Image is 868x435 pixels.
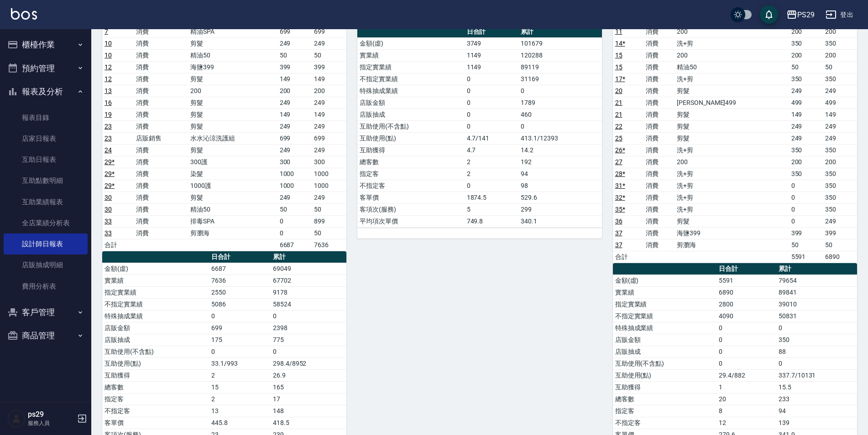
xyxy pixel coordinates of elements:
[134,132,188,144] td: 店販銷售
[312,144,346,156] td: 249
[102,334,209,346] td: 店販抽成
[277,192,312,203] td: 249
[789,109,823,120] td: 149
[823,192,857,203] td: 350
[102,263,209,274] td: 金額(虛)
[4,324,88,347] button: 商品管理
[613,251,644,263] td: 合計
[613,274,717,286] td: 金額(虛)
[675,156,789,168] td: 200
[277,180,312,192] td: 1000
[518,180,601,192] td: 98
[134,192,188,203] td: 消費
[188,203,277,215] td: 精油50
[102,274,209,286] td: 實業績
[823,156,857,168] td: 200
[823,227,857,239] td: 399
[465,192,519,203] td: 1874.5
[823,132,857,144] td: 249
[134,215,188,227] td: 消費
[188,26,277,37] td: 精油SPA
[465,120,519,132] td: 0
[188,215,277,227] td: 排毒SPA
[28,419,74,427] p: 服務人員
[823,61,857,73] td: 50
[465,156,519,168] td: 2
[615,123,622,130] a: 22
[4,107,88,128] a: 報表目錄
[357,109,464,120] td: 店販抽成
[675,61,789,73] td: 精油50
[643,239,675,251] td: 消費
[643,109,675,120] td: 消費
[312,97,346,109] td: 249
[271,298,346,310] td: 58524
[105,87,112,94] a: 13
[11,8,37,20] img: Logo
[312,61,346,73] td: 399
[465,203,519,215] td: 5
[643,61,675,73] td: 消費
[465,85,519,97] td: 0
[760,5,778,24] button: save
[4,170,88,191] a: 互助點數明細
[789,73,823,85] td: 350
[643,97,675,109] td: 消費
[518,120,601,132] td: 0
[277,26,312,37] td: 699
[134,49,188,61] td: 消費
[357,203,464,215] td: 客項次(服務)
[789,49,823,61] td: 200
[675,26,789,37] td: 200
[613,334,717,346] td: 店販金額
[465,144,519,156] td: 4.7
[823,109,857,120] td: 149
[783,5,818,24] button: PS29
[188,156,277,168] td: 300護
[209,322,271,334] td: 699
[776,274,857,286] td: 79654
[277,97,312,109] td: 249
[615,158,622,166] a: 27
[823,120,857,132] td: 249
[4,149,88,170] a: 互助日報表
[105,40,112,47] a: 10
[643,203,675,215] td: 消費
[277,132,312,144] td: 699
[518,61,601,73] td: 89119
[105,135,112,142] a: 23
[716,274,776,286] td: 5591
[102,298,209,310] td: 不指定實業績
[615,63,622,71] a: 15
[271,334,346,346] td: 775
[357,156,464,168] td: 總客數
[518,37,601,49] td: 101679
[4,300,88,324] button: 客戶管理
[312,203,346,215] td: 50
[312,239,346,251] td: 7636
[716,298,776,310] td: 2800
[518,109,601,120] td: 460
[277,73,312,85] td: 149
[643,26,675,37] td: 消費
[643,37,675,49] td: 消費
[277,37,312,49] td: 249
[823,251,857,263] td: 6890
[776,298,857,310] td: 39010
[4,33,88,57] button: 櫃檯作業
[789,168,823,180] td: 350
[797,9,815,21] div: PS29
[518,26,601,38] th: 累計
[277,239,312,251] td: 6687
[209,298,271,310] td: 5086
[102,286,209,298] td: 指定實業績
[4,254,88,275] a: 店販抽成明細
[613,310,717,322] td: 不指定實業績
[134,109,188,120] td: 消費
[209,251,271,263] th: 日合計
[716,310,776,322] td: 4090
[823,180,857,192] td: 350
[675,239,789,251] td: 剪瀏海
[271,263,346,274] td: 69049
[188,61,277,73] td: 海鹽399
